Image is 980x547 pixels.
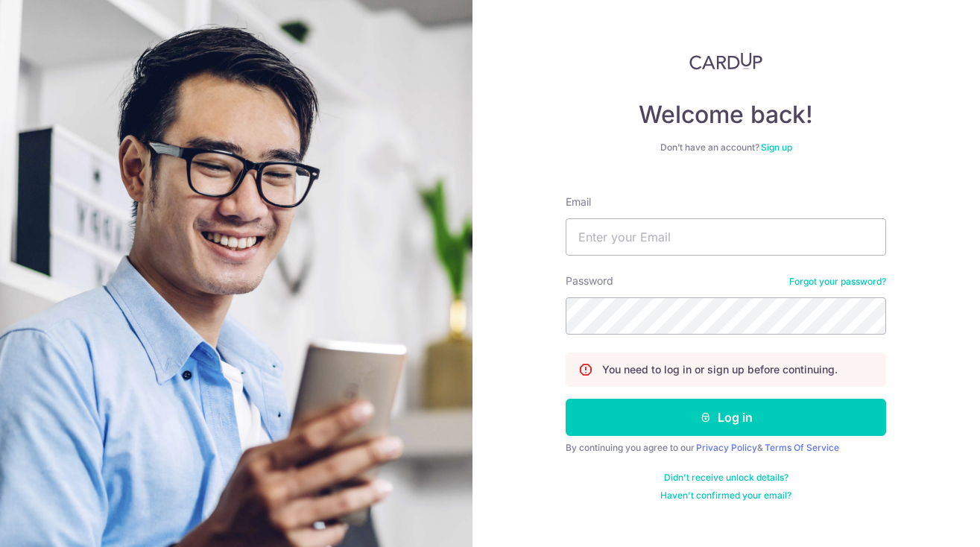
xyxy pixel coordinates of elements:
a: Sign up [761,142,792,153]
img: CardUp Logo [689,52,762,70]
label: Password [566,273,613,288]
a: Haven't confirmed your email? [660,490,791,502]
h4: Welcome back! [566,100,886,130]
div: Don’t have an account? [566,142,886,154]
a: Privacy Policy [696,442,757,453]
p: You need to log in or sign up before continuing. [602,362,838,377]
a: Terms Of Service [765,442,839,453]
a: Forgot your password? [789,276,886,288]
label: Email [566,195,591,209]
button: Log in [566,399,886,436]
div: By continuing you agree to our & [566,442,886,454]
a: Didn't receive unlock details? [664,472,788,484]
input: Enter your Email [566,218,886,256]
